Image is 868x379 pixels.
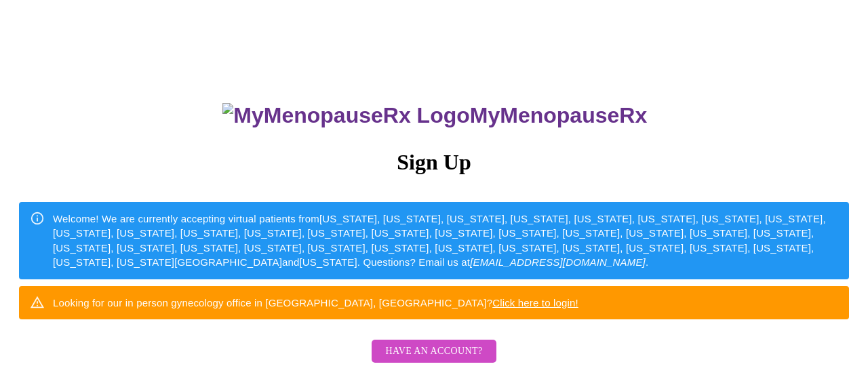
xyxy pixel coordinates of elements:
a: Have an account? [368,355,499,366]
a: Click here to login! [492,297,578,308]
img: MyMenopauseRx Logo [222,103,469,128]
div: Welcome! We are currently accepting virtual patients from [US_STATE], [US_STATE], [US_STATE], [US... [53,206,838,275]
h3: MyMenopauseRx [21,103,850,128]
span: Have an account? [385,343,482,360]
button: Have an account? [372,340,496,363]
h3: Sign Up [19,150,849,175]
div: Looking for our in person gynecology office in [GEOGRAPHIC_DATA], [GEOGRAPHIC_DATA]? [53,290,578,315]
em: [EMAIL_ADDRESS][DOMAIN_NAME] [470,256,646,268]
